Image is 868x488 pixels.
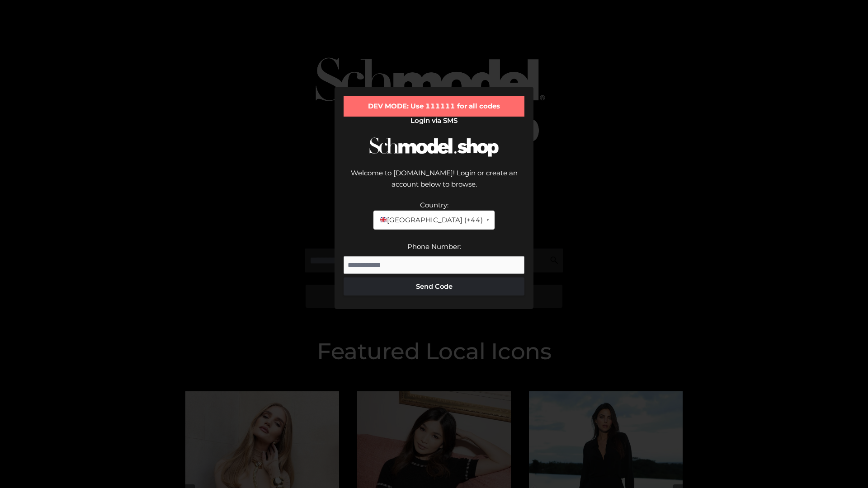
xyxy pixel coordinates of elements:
div: Welcome to [DOMAIN_NAME]! Login or create an account below to browse. [344,167,524,199]
h2: Login via SMS [344,117,524,125]
img: Schmodel Logo [366,129,502,165]
label: Phone Number: [407,242,461,251]
button: Send Code [344,277,524,296]
img: 🇬🇧 [380,216,387,223]
div: DEV MODE: Use 111111 for all codes [344,96,524,117]
label: Country: [420,201,448,209]
span: [GEOGRAPHIC_DATA] (+44) [379,214,482,226]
